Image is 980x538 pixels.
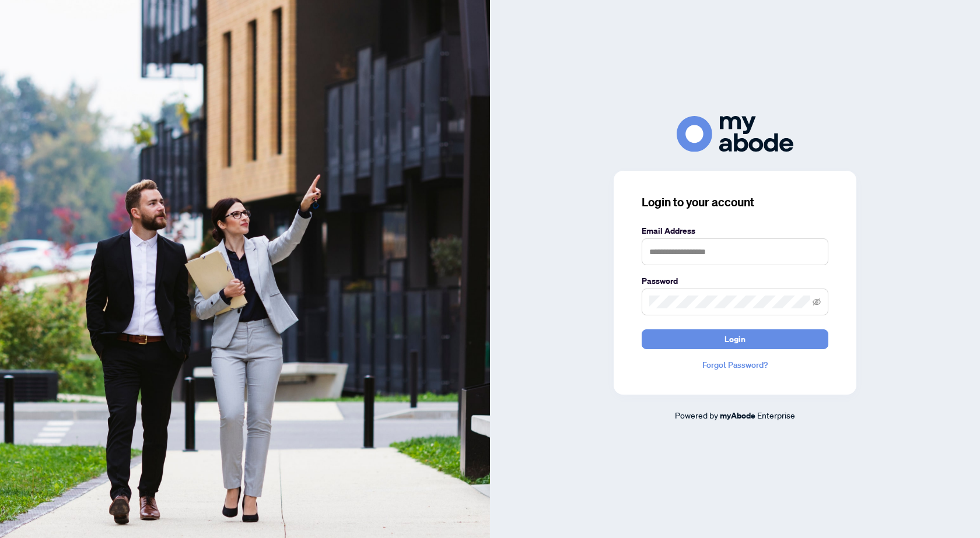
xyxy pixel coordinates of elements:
[677,116,793,152] img: ma-logo
[642,194,828,210] h3: Login to your account
[813,298,821,306] span: eye-invisible
[757,410,795,420] span: Enterprise
[642,275,828,287] label: Password
[675,410,718,420] span: Powered by
[642,329,828,349] button: Login
[642,224,828,237] label: Email Address
[720,409,755,422] a: myAbode
[642,358,828,371] a: Forgot Password?
[724,330,745,349] span: Login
